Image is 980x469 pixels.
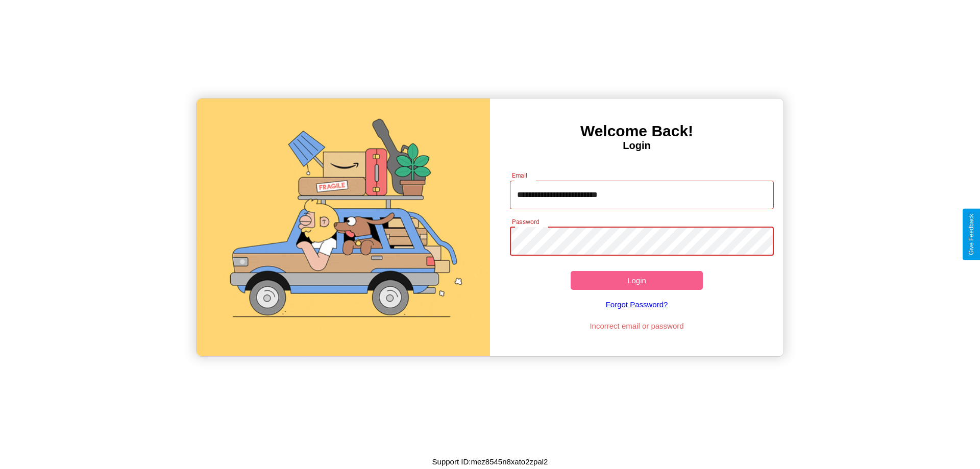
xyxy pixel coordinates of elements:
img: gif [197,98,490,356]
h3: Welcome Back! [490,122,783,140]
p: Support ID: mez8545n8xato2zpal2 [432,455,548,468]
h4: Login [490,140,783,152]
label: Email [512,171,528,180]
a: Forgot Password? [505,290,769,319]
p: Incorrect email or password [505,319,769,333]
label: Password [512,217,539,226]
button: Login [571,271,703,290]
div: Give Feedback [968,214,975,255]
